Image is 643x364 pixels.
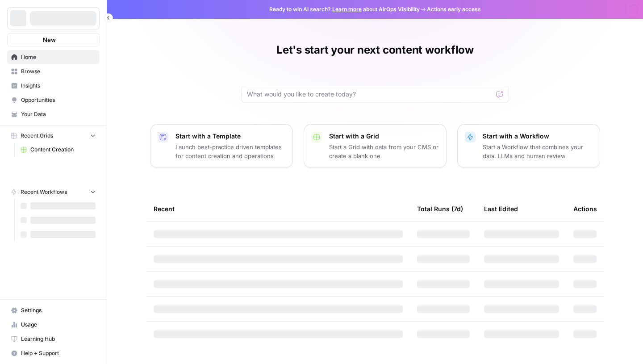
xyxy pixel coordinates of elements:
[427,5,481,13] span: Actions early access
[175,142,285,160] p: Launch best-practice driven templates for content creation and operations
[7,185,100,199] button: Recent Workflows
[417,197,463,221] div: Total Runs (7d)
[7,129,100,142] button: Recent Grids
[21,321,96,329] span: Usage
[7,346,100,360] button: Help + Support
[7,318,100,332] a: Usage
[7,50,100,64] a: Home
[21,306,96,314] span: Settings
[21,67,96,75] span: Browse
[21,96,96,104] span: Opportunities
[483,132,593,141] p: Start with a Workflow
[7,107,100,121] a: Your Data
[43,35,56,44] span: New
[21,132,53,140] span: Recent Grids
[154,197,403,221] div: Recent
[21,53,96,61] span: Home
[21,349,96,357] span: Help + Support
[150,124,293,168] button: Start with a TemplateLaunch best-practice driven templates for content creation and operations
[329,132,439,141] p: Start with a Grid
[21,110,96,118] span: Your Data
[7,33,100,46] button: New
[7,303,100,318] a: Settings
[329,142,439,160] p: Start a Grid with data from your CMS or create a blank one
[483,142,593,160] p: Start a Workflow that combines your data, LLMs and human review
[21,82,96,90] span: Insights
[332,6,362,13] a: Learn more
[247,90,493,99] input: What would you like to create today?
[7,64,100,79] a: Browse
[269,5,420,13] span: Ready to win AI search? about AirOps Visibility
[175,132,285,141] p: Start with a Template
[7,332,100,346] a: Learning Hub
[21,335,96,343] span: Learning Hub
[17,142,100,157] a: Content Creation
[304,124,447,168] button: Start with a GridStart a Grid with data from your CMS or create a blank one
[7,93,100,107] a: Opportunities
[484,197,518,221] div: Last Edited
[276,43,474,57] h1: Let's start your next content workflow
[21,188,67,196] span: Recent Workflows
[457,124,600,168] button: Start with a WorkflowStart a Workflow that combines your data, LLMs and human review
[30,146,96,154] span: Content Creation
[573,197,597,221] div: Actions
[7,79,100,93] a: Insights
